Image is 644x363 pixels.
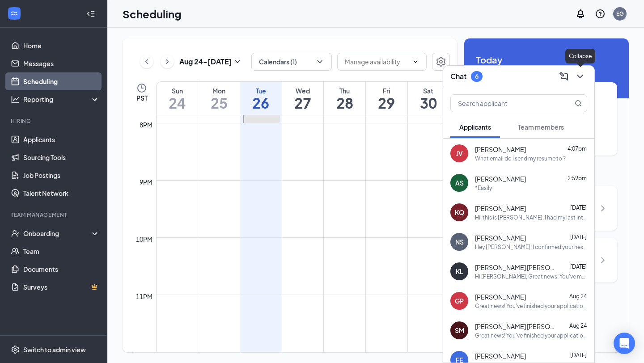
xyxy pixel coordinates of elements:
a: August 25, 2025 [198,82,240,115]
span: [PERSON_NAME] [PERSON_NAME] [475,263,555,272]
div: Tue [240,86,282,95]
div: Sat [408,86,449,95]
h1: 25 [198,95,240,110]
span: [DATE] [570,204,587,211]
h1: 24 [157,95,198,110]
a: August 24, 2025 [157,82,198,115]
div: 9pm [138,177,154,187]
svg: ChevronRight [597,203,608,214]
div: Hiring [11,117,98,125]
span: [PERSON_NAME] [475,351,526,360]
div: 8pm [138,120,154,130]
h1: 29 [366,95,407,110]
div: *Easily [475,184,492,192]
svg: ChevronRight [163,56,172,67]
a: August 27, 2025 [282,82,324,115]
div: Fri [366,86,407,95]
h1: 27 [282,95,324,110]
a: SurveysCrown [23,278,100,296]
a: Talent Network [23,184,100,202]
div: GP [455,296,464,305]
span: [PERSON_NAME] [475,233,526,242]
div: SM [455,326,464,335]
span: Applicants [459,123,491,131]
svg: WorkstreamLogo [10,9,19,18]
span: Aug 24 [569,293,587,300]
div: NS [455,237,464,246]
svg: Clock [136,83,147,93]
div: Hi, this is [PERSON_NAME]. I had my last interview [DATE] and I was told that I could hear back i... [475,214,587,221]
h1: 28 [324,95,365,110]
div: Switch to admin view [23,345,86,354]
button: ChevronRight [161,55,174,68]
div: Team Management [11,211,98,219]
span: [PERSON_NAME] [475,292,526,301]
a: Team [23,242,100,260]
div: Collapse [565,49,595,63]
a: Documents [23,260,100,278]
button: Settings [432,53,450,71]
div: Onboarding [23,229,92,238]
span: [PERSON_NAME] [475,145,526,154]
a: Applicants [23,131,100,148]
span: Team members [518,123,564,131]
svg: MagnifyingGlass [575,100,582,107]
svg: QuestionInfo [595,8,606,19]
div: Reporting [23,95,100,104]
button: ChevronLeft [140,55,153,68]
svg: ComposeMessage [559,71,569,82]
span: [DATE] [570,234,587,241]
svg: ChevronDown [575,71,585,82]
a: August 30, 2025 [408,82,449,115]
button: ChevronDown [573,69,587,84]
div: Mon [198,86,240,95]
div: Thu [324,86,365,95]
span: Today [476,53,617,67]
a: Job Postings [23,166,100,184]
div: Open Intercom Messenger [614,333,635,354]
a: August 29, 2025 [366,82,407,115]
div: 6 [475,72,479,80]
span: 4:07pm [568,145,587,152]
span: [DATE] [570,352,587,359]
div: 11pm [134,291,154,301]
div: KQ [455,208,464,217]
div: 10pm [134,234,154,244]
div: Hi [PERSON_NAME], Great news! You've moved on to the next stage of the application. This will be ... [475,273,587,280]
div: JV [456,149,463,158]
svg: UserCheck [11,229,20,238]
div: Wed [282,86,324,95]
div: Great news! You've finished your application for Back of House Team Member‌‌‌‌ at KS Group LLC db... [475,332,587,339]
svg: Settings [11,345,20,354]
h1: 30 [408,95,449,110]
div: What email do i send my resume to ? [475,155,566,162]
a: Sourcing Tools [23,148,100,166]
h1: Scheduling [123,6,182,21]
span: PST [136,93,148,102]
input: Manage availability [345,57,408,67]
svg: ChevronDown [315,57,324,66]
span: [PERSON_NAME] [475,204,526,213]
h1: 26 [240,95,282,110]
span: 2:59pm [568,175,587,181]
a: Home [23,37,100,55]
svg: Analysis [11,95,20,104]
svg: Collapse [86,9,95,18]
div: KL [456,267,463,276]
button: Calendars (1)ChevronDown [251,53,332,71]
a: August 28, 2025 [324,82,365,115]
span: [DATE] [570,263,587,270]
svg: ChevronDown [412,58,419,65]
div: Hey [PERSON_NAME]! I confirmed your next interview with our team for [DATE]! It will be an offsit... [475,243,587,251]
svg: ChevronRight [597,255,608,266]
a: Scheduling [23,72,100,90]
svg: SmallChevronDown [232,56,243,67]
svg: Notifications [575,8,586,19]
button: ComposeMessage [557,69,571,84]
div: Great news! You've finished your application for [DEMOGRAPHIC_DATA]-fil-A Team Member‌‌‌‌ at KS G... [475,302,587,310]
h3: Chat [450,72,466,81]
a: Messages [23,55,100,72]
svg: Settings [436,56,446,67]
div: EG [616,10,624,17]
